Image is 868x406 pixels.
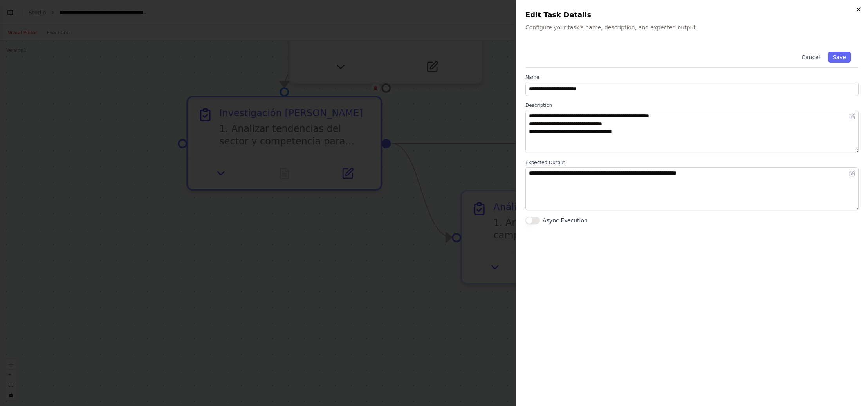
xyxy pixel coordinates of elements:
[848,112,857,121] button: Open in editor
[797,52,825,63] button: Cancel
[543,217,588,224] label: Async Execution
[525,159,859,166] label: Expected Output
[828,52,851,63] button: Save
[525,102,859,108] label: Description
[525,23,859,31] p: Configure your task's name, description, and expected output.
[848,169,857,178] button: Open in editor
[525,9,859,20] h2: Edit Task Details
[525,74,859,80] label: Name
